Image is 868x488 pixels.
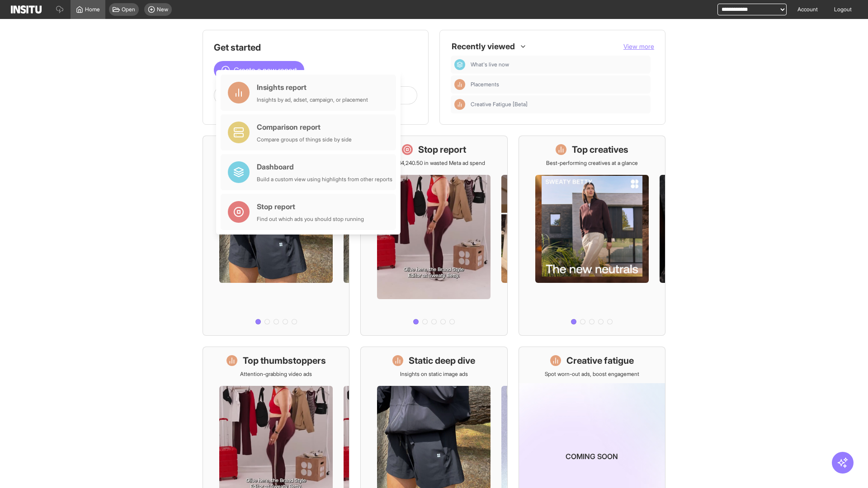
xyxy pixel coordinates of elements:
[203,136,349,336] a: What's live nowSee all active ads instantly
[122,6,135,13] span: Open
[257,161,392,172] div: Dashboard
[471,61,509,68] span: What's live now
[11,5,42,14] img: Logo
[400,371,468,378] p: Insights on static image ads
[257,176,392,183] div: Build a custom view using highlights from other reports
[157,6,168,13] span: New
[257,216,364,223] div: Find out which ads you should stop running
[623,42,654,51] button: View more
[454,79,465,90] div: Insights
[454,99,465,110] div: Insights
[257,122,352,132] div: Comparison report
[85,6,100,13] span: Home
[454,59,465,70] div: Dashboard
[471,81,647,88] span: Placements
[214,41,417,54] h1: Get started
[471,101,647,108] span: Creative Fatigue [Beta]
[360,136,507,336] a: Stop reportSave £14,240.50 in wasted Meta ad spend
[546,160,638,167] p: Best-performing creatives at a glance
[214,61,304,79] button: Create a new report
[257,136,352,143] div: Compare groups of things side by side
[572,143,628,156] h1: Top creatives
[257,201,364,212] div: Stop report
[240,371,312,378] p: Attention-grabbing video ads
[257,82,368,93] div: Insights report
[257,96,368,103] div: Insights by ad, adset, campaign, or placement
[471,101,528,108] span: Creative Fatigue [Beta]
[519,136,665,336] a: Top creativesBest-performing creatives at a glance
[471,81,499,88] span: Placements
[418,143,466,156] h1: Stop report
[471,61,647,68] span: What's live now
[383,160,485,167] p: Save £14,240.50 in wasted Meta ad spend
[243,354,326,367] h1: Top thumbstoppers
[623,42,654,50] span: View more
[234,65,297,75] span: Create a new report
[409,354,475,367] h1: Static deep dive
